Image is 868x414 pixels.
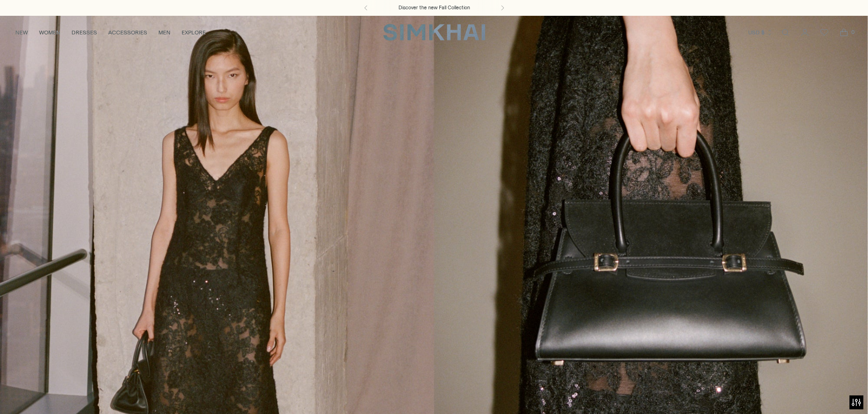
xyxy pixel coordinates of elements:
[848,28,857,36] span: 0
[108,22,147,43] a: ACCESSORIES
[158,22,170,43] a: MEN
[776,23,795,42] a: Open search modal
[796,23,814,42] a: Go to the account page
[39,22,60,43] a: WOMEN
[15,22,28,43] a: NEW
[815,23,834,42] a: Wishlist
[383,23,485,41] a: SIMKHAI
[182,22,206,43] a: EXPLORE
[398,4,470,12] a: Discover the new Fall Collection
[748,22,773,43] button: USD $
[835,23,853,42] a: Open cart modal
[72,22,97,43] a: DRESSES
